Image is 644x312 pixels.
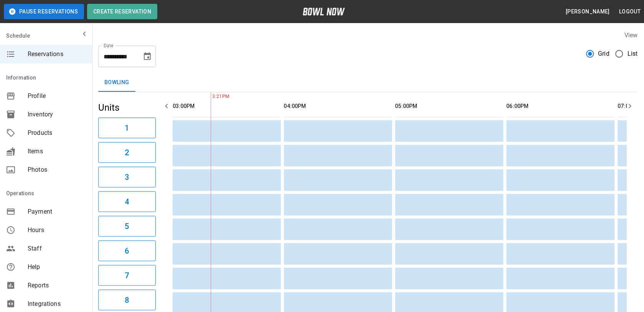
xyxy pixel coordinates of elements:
button: 7 [98,265,156,286]
button: 1 [98,118,156,138]
button: [PERSON_NAME] [563,5,613,19]
div: inventory tabs [98,73,638,92]
h6: 8 [125,294,129,306]
h6: 6 [125,245,129,257]
button: 5 [98,216,156,237]
span: Reports [28,281,86,290]
span: Grid [598,49,610,58]
label: View [624,32,638,39]
span: Help [28,262,86,272]
span: Staff [28,244,86,253]
h6: 1 [125,122,129,134]
span: Inventory [28,110,86,119]
button: 6 [98,241,156,261]
h6: 2 [125,146,129,159]
img: logo [303,8,345,15]
h6: 7 [125,269,129,282]
span: Reservations [28,50,86,59]
span: Items [28,147,86,156]
span: Photos [28,165,86,174]
button: 8 [98,290,156,310]
h6: 3 [125,171,129,183]
button: Bowling [98,73,135,92]
h5: Units [98,101,156,114]
h6: 5 [125,220,129,232]
span: Integrations [28,299,86,309]
span: List [627,49,638,58]
span: Payment [28,207,86,216]
button: 3 [98,167,156,188]
span: Profile [28,91,86,101]
button: 4 [98,191,156,212]
button: 2 [98,142,156,163]
span: Hours [28,226,86,235]
h6: 4 [125,196,129,208]
button: Logout [616,5,644,19]
button: Choose date, selected date is Aug 31, 2025 [140,49,155,64]
span: Products [28,128,86,138]
button: Pause Reservations [4,4,84,19]
span: 3:21PM [211,93,213,101]
button: Create Reservation [87,4,157,19]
